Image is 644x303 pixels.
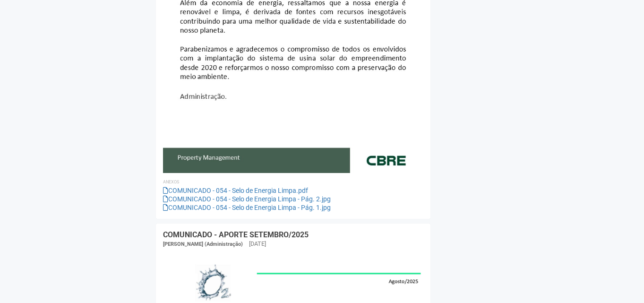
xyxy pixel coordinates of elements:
[163,204,331,211] a: COMUNICADO - 054 - Selo de Energia Limpa - Pág. 1.jpg
[249,240,266,248] div: [DATE]
[163,178,423,186] li: Anexos
[163,187,308,194] a: COMUNICADO - 054 - Selo de Energia Limpa.pdf
[163,195,331,203] a: COMUNICADO - 054 - Selo de Energia Limpa - Pág. 2.jpg
[163,241,243,247] span: [PERSON_NAME] (Administração)
[163,230,309,239] a: COMUNICADO - APORTE SETEMBRO/2025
